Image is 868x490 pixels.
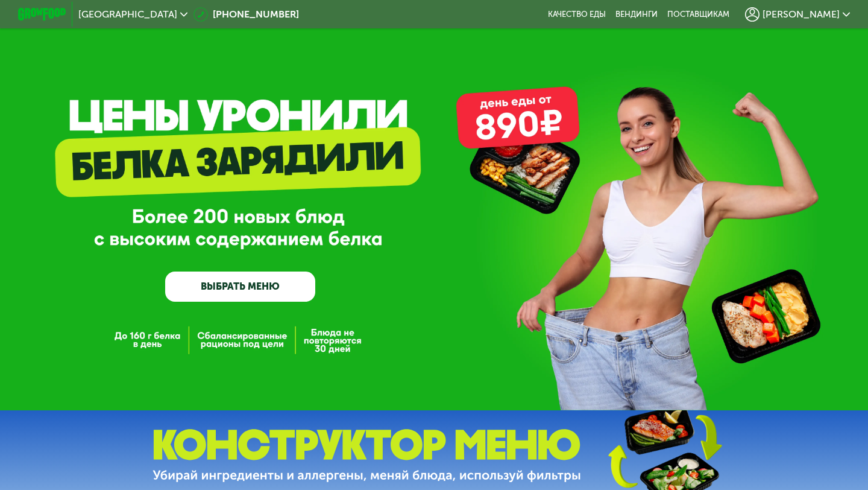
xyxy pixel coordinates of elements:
a: Качество еды [548,10,606,19]
a: ВЫБРАТЬ МЕНЮ [165,272,315,302]
div: поставщикам [667,10,729,19]
span: [PERSON_NAME] [763,10,840,19]
span: [GEOGRAPHIC_DATA] [78,10,177,19]
a: [PHONE_NUMBER] [193,7,299,22]
a: Вендинги [615,10,658,19]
